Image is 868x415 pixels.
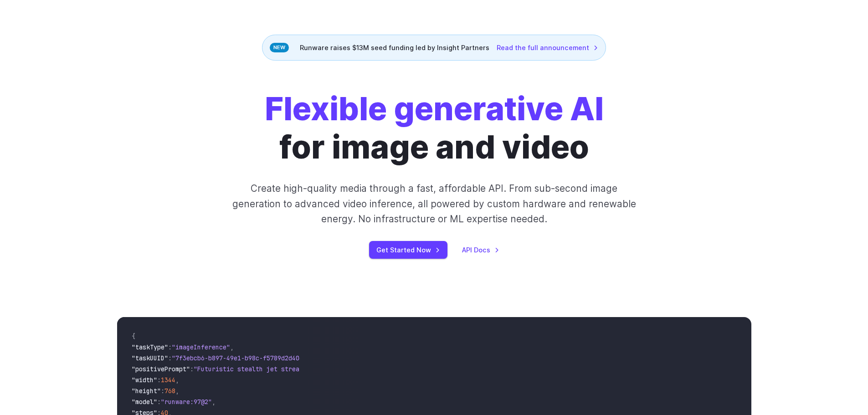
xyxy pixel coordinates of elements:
[231,181,637,226] p: Create high-quality media through a fast, affordable API. From sub-second image generation to adv...
[168,343,172,351] span: :
[132,387,161,395] span: "height"
[161,398,212,406] span: "runware:97@2"
[175,376,179,384] span: ,
[462,245,499,255] a: API Docs
[194,365,525,373] span: "Futuristic stealth jet streaking through a neon-lit cityscape with glowing purple exhaust"
[190,365,194,373] span: :
[212,398,216,406] span: ,
[132,354,168,362] span: "taskUUID"
[175,387,179,395] span: ,
[157,398,161,406] span: :
[230,343,234,351] span: ,
[172,343,230,351] span: "imageInference"
[497,42,598,53] a: Read the full announcement
[132,343,168,351] span: "taskType"
[369,241,447,259] a: Get Started Now
[132,376,157,384] span: "width"
[168,354,172,362] span: :
[172,354,310,362] span: "7f3ebcb6-b897-49e1-b98c-f5789d2d40d7"
[265,89,604,128] strong: Flexible generative AI
[265,90,604,166] h1: for image and video
[161,376,175,384] span: 1344
[132,365,190,373] span: "positivePrompt"
[161,387,164,395] span: :
[262,35,606,61] div: Runware raises $13M seed funding led by Insight Partners
[132,398,157,406] span: "model"
[132,332,135,340] span: {
[164,387,175,395] span: 768
[157,376,161,384] span: :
